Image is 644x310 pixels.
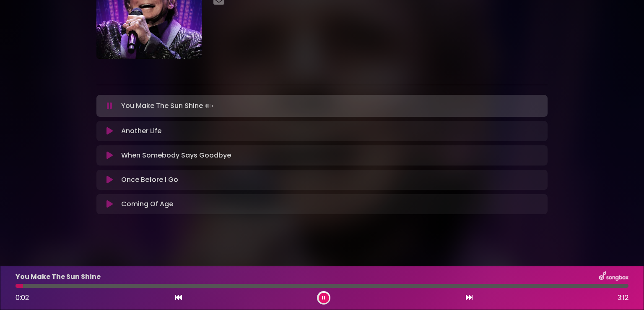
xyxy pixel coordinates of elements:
[121,199,173,209] p: Coming Of Age
[121,150,231,160] p: When Somebody Says Goodbye
[121,175,178,185] p: Once Before I Go
[203,100,215,112] img: waveform4.gif
[121,100,215,112] p: You Make The Sun Shine
[121,126,161,136] p: Another Life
